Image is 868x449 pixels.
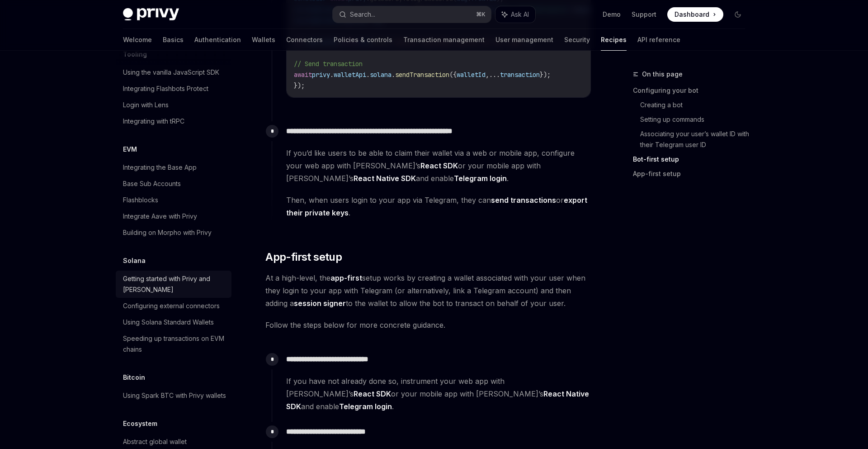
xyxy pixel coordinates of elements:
[667,7,723,22] a: Dashboard
[163,29,184,51] a: Basics
[294,71,312,79] span: await
[632,10,656,19] a: Support
[123,301,220,311] div: Configuring external connectors
[286,147,591,185] span: If you’d like users to be able to claim their wallet via a web or mobile app, configure your web ...
[265,319,591,331] span: Follow the steps below for more concrete guidance.
[123,390,226,401] div: Using Spark BTC with Privy wallets
[500,71,540,79] span: transaction
[116,271,231,298] a: Getting started with Privy and [PERSON_NAME]
[403,29,485,51] a: Transaction management
[457,71,486,79] span: walletId
[123,100,169,110] div: Login with Lens
[116,97,231,113] a: Login with Lens
[286,29,323,51] a: Connectors
[123,211,197,222] div: Integrate Aave with Privy
[637,29,680,51] a: API reference
[123,83,208,94] div: Integrating Flashbots Protect
[116,330,231,358] a: Speeding up transactions on EVM chains
[495,6,535,23] button: Ask AI
[640,98,752,112] a: Creating a bot
[123,273,226,295] div: Getting started with Privy and [PERSON_NAME]
[640,127,752,152] a: Associating your user’s wallet ID with their Telegram user ID
[123,116,184,127] div: Integrating with tRPC
[123,418,157,429] h5: Ecosystem
[354,389,391,399] a: React SDK
[334,71,366,79] span: walletApi
[495,29,553,51] a: User management
[116,192,231,208] a: Flashblocks
[334,29,392,51] a: Policies & controls
[540,71,551,79] span: });
[123,372,145,383] h5: Bitcoin
[675,10,709,19] span: Dashboard
[633,83,752,98] a: Configuring your bot
[123,333,226,355] div: Speeding up transactions on EVM chains
[603,10,621,19] a: Demo
[123,255,146,266] h5: Solana
[491,196,556,205] a: send transactions
[312,71,330,79] span: privy
[601,29,627,51] a: Recipes
[123,8,179,21] img: dark logo
[640,112,752,127] a: Setting up commands
[449,71,457,79] span: ({
[333,6,491,23] button: Search...⌘K
[286,375,591,413] span: If you have not already done so, instrument your web app with [PERSON_NAME]’s or your mobile app ...
[564,29,590,51] a: Security
[642,69,683,80] span: On this page
[366,71,370,79] span: .
[370,71,392,79] span: solana
[265,272,591,310] span: At a high-level, the setup works by creating a wallet associated with your user when they login t...
[330,273,362,282] strong: app-first
[123,178,181,189] div: Base Sub Accounts
[454,174,507,183] a: Telegram login
[339,402,392,411] a: Telegram login
[489,71,500,79] span: ...
[123,195,158,205] div: Flashblocks
[116,224,231,241] a: Building on Morpho with Privy
[476,11,486,18] span: ⌘ K
[123,436,187,447] div: Abstract global wallet
[350,9,375,20] div: Search...
[123,67,219,78] div: Using the vanilla JavaScript SDK
[420,161,458,171] a: React SDK
[633,167,752,181] a: App-first setup
[354,174,416,183] a: React Native SDK
[116,387,231,404] a: Using Spark BTC with Privy wallets
[731,7,745,22] button: Toggle dark mode
[123,144,137,155] h5: EVM
[123,162,197,173] div: Integrating the Base App
[330,71,334,79] span: .
[392,71,395,79] span: .
[123,227,212,238] div: Building on Morpho with Privy
[116,159,231,176] a: Integrating the Base App
[265,250,342,264] span: App-first setup
[395,71,449,79] span: sendTransaction
[123,317,214,328] div: Using Solana Standard Wallets
[511,10,529,19] span: Ask AI
[252,29,275,51] a: Wallets
[633,152,752,167] a: Bot-first setup
[116,64,231,81] a: Using the vanilla JavaScript SDK
[286,389,589,411] a: React Native SDK
[294,81,305,90] span: });
[123,29,152,51] a: Welcome
[116,208,231,224] a: Integrate Aave with Privy
[294,60,363,68] span: // Send transaction
[194,29,241,51] a: Authentication
[486,71,489,79] span: ,
[286,196,587,218] a: export their private keys
[116,113,231,129] a: Integrating with tRPC
[286,194,591,219] span: Then, when users login to your app via Telegram, they can or .
[116,176,231,192] a: Base Sub Accounts
[116,81,231,97] a: Integrating Flashbots Protect
[294,299,346,308] a: session signer
[116,314,231,330] a: Using Solana Standard Wallets
[116,298,231,314] a: Configuring external connectors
